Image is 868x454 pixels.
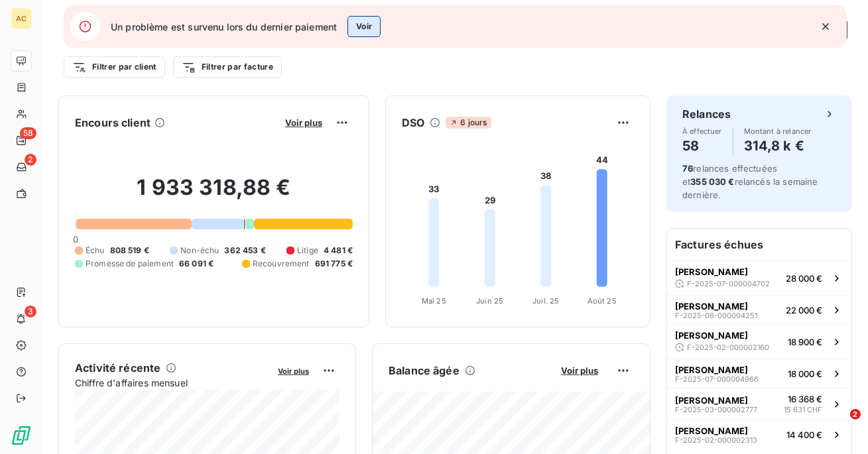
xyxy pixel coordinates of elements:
span: Non-échu [180,245,219,256]
img: Logo LeanPay [11,425,32,446]
span: 14 400 € [786,429,822,440]
button: [PERSON_NAME]F-2025-06-00000425122 000 € [667,295,851,324]
span: 4 481 € [324,245,353,256]
span: Échu [86,245,105,256]
button: [PERSON_NAME]F-2025-02-00000231314 400 € [667,420,851,449]
h6: Encours client [75,115,151,131]
h4: 58 [682,135,722,156]
a: 58 [11,130,31,151]
span: Voir plus [561,365,598,376]
span: F-2025-06-000004251 [675,312,757,319]
span: 0 [73,234,78,245]
span: Voir plus [278,367,309,376]
span: Chiffre d'affaires mensuel [75,376,269,390]
h6: Relances [682,106,731,122]
button: Voir [347,16,381,37]
span: 362 453 € [224,245,265,256]
button: Filtrer par facture [173,56,282,78]
span: 28 000 € [786,273,822,284]
h2: 1 933 318,88 € [75,174,353,214]
button: Voir plus [274,365,313,376]
span: F-2025-03-000002777 [675,406,757,414]
span: Recouvrement [253,258,310,270]
span: 808 519 € [110,245,149,256]
button: [PERSON_NAME]F-2025-07-00000470228 000 € [667,260,851,295]
tspan: Mai 25 [422,296,446,306]
span: Un problème est survenu lors du dernier paiement [111,20,337,34]
span: 3 [25,306,36,317]
tspan: Juil. 25 [532,296,559,306]
button: Voir plus [281,117,326,129]
span: 6 jours [446,117,491,129]
span: [PERSON_NAME] [675,365,748,375]
span: F-2025-02-000002160 [687,343,769,351]
button: Filtrer par client [64,56,165,78]
a: 2 [11,156,31,178]
tspan: Août 25 [588,296,617,306]
span: Promesse de paiement [86,258,174,270]
h6: Balance âgée [389,363,460,378]
span: 16 368 € [788,394,822,404]
span: [PERSON_NAME] [675,395,748,406]
span: 58 [20,127,36,139]
span: Voir plus [285,117,322,128]
span: À effectuer [682,127,722,135]
button: [PERSON_NAME]F-2025-03-00000277716 368 €15 631 CHF [667,388,851,420]
span: 691 775 € [315,258,353,270]
div: AC [11,8,32,29]
span: 18 900 € [788,337,822,347]
button: [PERSON_NAME]F-2025-02-00000216018 900 € [667,324,851,359]
span: relances effectuées et relancés la semaine dernière. [682,163,818,200]
tspan: Juin 25 [476,296,503,306]
h6: Factures échues [667,229,851,260]
span: [PERSON_NAME] [675,330,748,341]
h6: DSO [402,115,424,131]
span: 2 [850,409,861,420]
iframe: Intercom live chat [823,409,855,441]
span: 66 091 € [179,258,214,270]
span: 15 631 CHF [784,404,822,416]
span: [PERSON_NAME] [675,266,748,277]
span: 355 030 € [690,176,734,187]
span: F-2025-07-000004966 [675,375,759,383]
span: 18 000 € [788,369,822,379]
span: Montant à relancer [744,127,812,135]
span: 22 000 € [786,305,822,315]
span: 76 [682,163,693,174]
button: Voir plus [557,365,602,376]
span: [PERSON_NAME] [675,301,748,312]
span: [PERSON_NAME] [675,426,748,436]
span: F-2025-07-000004702 [687,280,770,288]
span: F-2025-02-000002313 [675,436,757,444]
h4: 314,8 k € [744,135,812,156]
h6: Activité récente [75,360,160,376]
span: Litige [297,245,318,256]
button: [PERSON_NAME]F-2025-07-00000496618 000 € [667,359,851,388]
span: 2 [25,154,36,166]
